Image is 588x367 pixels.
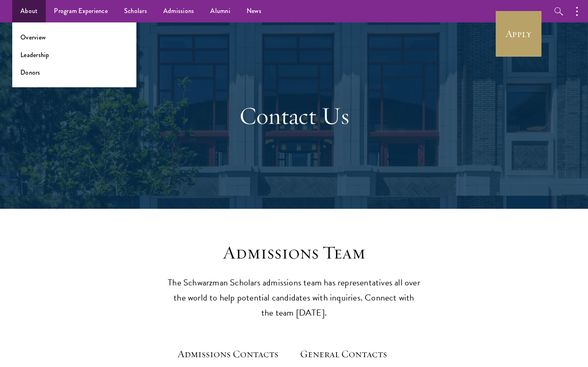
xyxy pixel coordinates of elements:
a: Overview [20,33,46,42]
h1: Contact Us [153,101,435,130]
a: Donors [20,68,40,77]
h5: General Contacts [300,347,410,361]
h5: Admissions Contacts [178,347,288,361]
a: Apply [496,11,541,57]
h3: Admissions Team [167,241,421,264]
p: The Schwarzman Scholars admissions team has representatives all over the world to help potential ... [167,275,421,321]
a: Leadership [20,50,49,60]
